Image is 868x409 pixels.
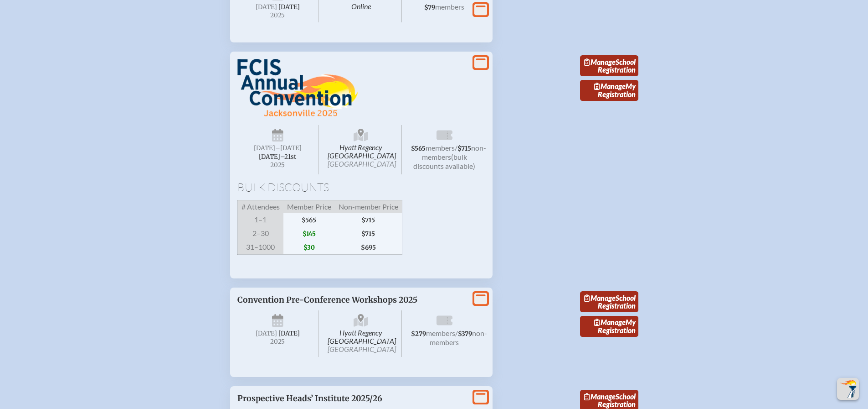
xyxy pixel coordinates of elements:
[837,378,859,400] button: Scroll Top
[584,294,616,302] span: Manage
[430,329,487,346] span: non-members
[335,200,402,214] span: Non-member Price
[584,58,616,66] span: Manage
[256,330,277,337] span: [DATE]
[426,329,455,337] span: members
[320,310,402,357] span: Hyatt Regency [GEOGRAPHIC_DATA]
[328,345,396,353] span: [GEOGRAPHIC_DATA]
[237,182,485,193] h1: Bulk Discounts
[580,80,638,101] a: ManageMy Registration
[584,392,616,401] span: Manage
[335,213,402,227] span: $715
[424,4,435,11] span: $79
[335,227,402,241] span: $715
[435,2,464,11] span: members
[411,145,426,152] span: $565
[335,241,402,255] span: $695
[839,380,857,398] img: To the top
[237,295,417,305] span: Convention Pre-Conference Workshops 2025
[455,329,458,337] span: /
[580,291,638,312] a: ManageSchool Registration
[283,241,335,255] span: $30
[245,162,311,168] span: 2025
[254,144,275,152] span: [DATE]
[422,143,486,161] span: non-members
[328,159,396,168] span: [GEOGRAPHIC_DATA]
[259,153,296,161] span: [DATE]–⁠21st
[455,143,457,152] span: /
[278,330,300,337] span: [DATE]
[245,12,311,19] span: 2025
[278,3,300,11] span: [DATE]
[580,316,638,337] a: ManageMy Registration
[237,227,283,241] span: 2–30
[237,200,283,214] span: # Attendees
[457,145,471,152] span: $715
[413,152,475,170] span: (bulk discounts available)
[580,55,638,76] a: ManageSchool Registration
[237,393,382,404] span: Prospective Heads’ Institute 2025/26
[411,330,426,338] span: $279
[283,200,335,214] span: Member Price
[283,227,335,241] span: $145
[320,125,402,174] span: Hyatt Regency [GEOGRAPHIC_DATA]
[283,213,335,227] span: $565
[426,143,455,152] span: members
[275,144,302,152] span: –[DATE]
[594,318,626,326] span: Manage
[594,82,626,90] span: Manage
[458,330,472,338] span: $379
[245,338,311,345] span: 2025
[237,59,358,117] img: FCIS Convention 2025
[237,213,283,227] span: 1–1
[256,3,277,11] span: [DATE]
[237,241,283,255] span: 31–1000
